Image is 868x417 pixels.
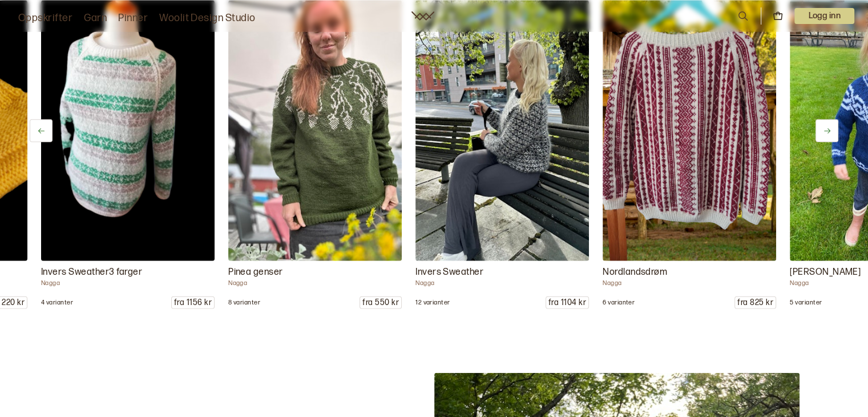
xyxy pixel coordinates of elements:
a: Woolit [411,11,434,21]
p: fra 550 kr [360,297,401,308]
a: Oppskrifter [18,10,72,26]
p: Invers Sweather3 farger [41,266,215,279]
img: Nagga Genseren strikkes nedenfra og opp med raglanfelling med Alpakka forte eller evt. Sterk i vr... [41,1,215,261]
img: Nagga Nagga Genseren strikkes nedenfra og opp med raglanfelling med Alpakka forte eller Sterk i v... [415,1,589,261]
p: Pinea genser [228,266,402,279]
p: Nordlandsdrøm [603,266,776,279]
p: Nagga [228,279,402,287]
a: Garn [84,10,107,26]
p: Logg inn [794,8,854,24]
p: 5 varianter [790,299,822,307]
p: Nagga [41,279,215,287]
a: Nagga Genseren strikkes nedenfra og opp med raglanfelling med Alpakka forte eller evt. Sterk i vr... [41,1,215,309]
p: Nagga [603,279,776,287]
p: fra 1104 kr [546,297,588,308]
a: Pinner [118,10,148,26]
a: Nagga Nordlandsdrøm Denne genseren er tegnet opp og tilpasset strikking etter ett gammelt vevmøns... [603,1,776,309]
a: Woolit Design Studio [159,10,256,26]
p: 12 varianter [415,299,450,307]
button: User dropdown [794,8,854,24]
p: fra 1156 kr [172,297,214,308]
p: 8 varianter [228,299,260,307]
a: Nagga Nagga Genser med konglemotiv og rundfelling strikket i Ask ullgarn eller Sol lammeull fra H... [228,1,402,309]
img: Nagga Nordlandsdrøm Denne genseren er tegnet opp og tilpasset strikking etter ett gammelt vevmøns... [603,1,776,261]
p: fra 825 kr [735,297,776,308]
p: 6 varianter [603,299,635,307]
a: Nagga Nagga Genseren strikkes nedenfra og opp med raglanfelling med Alpakka forte eller Sterk i v... [415,1,589,309]
img: Nagga Nagga Genser med konglemotiv og rundfelling strikket i Ask ullgarn eller Sol lammeull fra H... [228,1,402,261]
p: Invers Sweather [415,266,589,279]
p: 4 varianter [41,299,73,307]
p: Nagga [415,279,589,287]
